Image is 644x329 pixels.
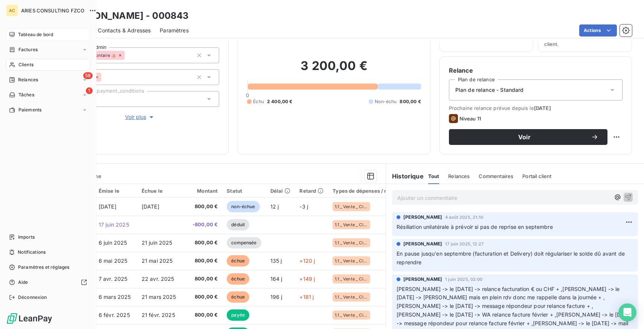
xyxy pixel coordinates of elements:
span: Résiliation unilatérale à prévoir si pas de reprise en septembre [397,224,553,230]
h6: Relance [449,66,623,75]
span: [DATE] [142,203,159,210]
span: 21 févr. 2025 [142,312,175,318]
span: 1.1 _ Vente _ Clients [335,259,368,263]
div: Statut [227,188,261,194]
span: échue [227,273,249,285]
span: +120 j [299,257,315,264]
span: 58 [83,72,93,79]
span: Commentaires [479,173,513,179]
span: 800,00 € [185,203,218,210]
span: [DATE] [534,105,551,111]
span: -3 j [299,203,308,210]
span: 1.1 _ Vente _ Clients [335,277,368,281]
span: [PERSON_NAME] [403,241,442,247]
span: +181 j [299,294,314,300]
span: 800,00 € [185,257,218,265]
span: Aide [18,279,28,286]
h6: Historique [386,172,424,181]
div: Délai [270,188,291,194]
div: Émise le [99,188,133,194]
span: Paramètres [160,27,189,34]
span: Paiements [18,107,41,113]
div: AC [6,5,18,17]
span: Contacts & Adresses [98,27,151,34]
span: [PERSON_NAME] [403,214,442,221]
span: échue [227,291,249,303]
span: 21 juin 2025 [142,239,172,246]
span: Voir [458,134,591,140]
span: 135 j [270,257,282,264]
span: 12 j [270,203,279,210]
div: Retard [299,188,324,194]
span: Paramètres et réglages [18,264,69,271]
span: 800,00 € [185,275,218,283]
span: Tableau de bord [18,31,53,38]
span: Plan de relance - Standard [455,86,524,94]
span: ARIES CONSULTING FZCO [21,8,84,14]
span: +149 j [299,276,315,282]
span: 21 mai 2025 [142,257,173,264]
span: 196 j [270,294,282,300]
span: 7 avr. 2025 [99,276,128,282]
span: Tout [428,173,440,179]
span: 17 juin 2025, 12:27 [445,242,484,246]
div: Types de dépenses / revenus [333,188,404,194]
span: 2 400,00 € [267,98,293,105]
button: Voir plus [61,113,219,121]
span: Non-échu [375,98,397,105]
div: Open Intercom Messenger [618,303,636,321]
span: Voir plus [125,113,155,121]
span: 1.1 _ Vente _ Clients [335,295,368,299]
span: Factures [18,46,38,53]
span: 22 avr. 2025 [142,276,174,282]
span: 6 févr. 2025 [99,312,130,318]
span: 0 [246,92,249,98]
input: Ajouter une valeur [125,52,131,59]
span: 1.1 _ Vente _ Clients [335,313,368,317]
span: [DATE] [99,203,116,210]
span: Relances [448,173,470,179]
h2: 3 200,00 € [247,58,421,81]
button: Actions [579,24,617,37]
span: 1.1 _ Vente _ Clients [335,222,368,227]
span: déduit [227,219,249,230]
span: Clients [18,61,34,68]
span: Notifications [18,249,46,256]
div: Échue le [142,188,176,194]
span: Portail client [522,173,551,179]
span: 164 j [270,276,282,282]
span: compensée [227,237,261,248]
span: 21 mars 2025 [142,294,176,300]
span: 1.1 _ Vente _ Clients [335,241,368,245]
span: échue [227,255,249,267]
span: 1 juin 2025, 02:00 [445,277,482,282]
span: 4 août 2025, 21:10 [445,215,483,219]
span: Déconnexion [18,294,47,301]
span: Niveau 11 [459,116,481,122]
span: 800,00 € [185,311,218,319]
span: 1.1 _ Vente _ Clients [335,204,368,209]
span: -800,00 € [185,221,218,228]
span: 6 juin 2025 [99,239,127,246]
span: [PERSON_NAME] [403,276,442,283]
span: payée [227,309,249,321]
span: 800,00 € [400,98,421,105]
div: Montant [185,188,218,194]
input: Ajouter une valeur [101,74,107,81]
span: Relances [18,76,38,83]
span: Prochaine relance prévue depuis le [449,105,623,111]
span: Imports [18,234,35,241]
span: 1 [86,87,93,94]
span: 800,00 € [185,293,218,301]
span: Tâches [18,91,34,98]
span: 6 mars 2025 [99,294,131,300]
span: 17 juin 2025 [99,221,129,228]
span: non-échue [227,201,259,212]
span: 6 mai 2025 [99,257,128,264]
span: En pause jusqu'en septembre (facturation et Delivery) doit régulariser le solde dû avant de repre... [397,250,626,265]
span: 800,00 € [185,239,218,247]
a: Aide [6,276,90,288]
h3: [PERSON_NAME] - 000843 [66,9,189,23]
span: Échu [253,98,264,105]
img: Logo LeanPay [6,312,53,324]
